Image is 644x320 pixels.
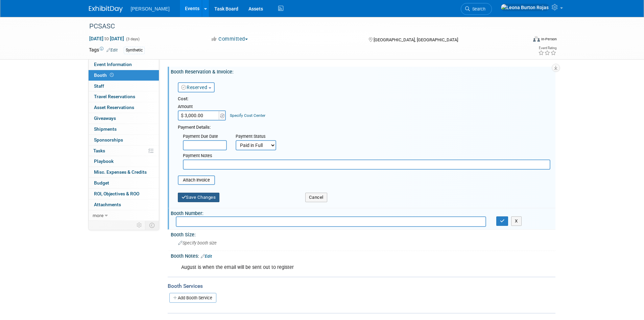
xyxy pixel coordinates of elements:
[305,193,327,202] button: Cancel
[125,37,140,41] span: (3 days)
[181,85,208,90] a: Reserved
[487,35,557,45] div: Event Format
[94,158,114,164] span: Playbook
[230,113,265,118] a: Specify Cost Center
[178,82,215,92] button: Reserved
[89,70,159,81] a: Booth
[89,167,159,177] a: Misc. Expenses & Credits
[89,102,159,113] a: Asset Reservations
[183,133,225,140] div: Payment Due Date
[89,6,123,13] img: ExhibitDay
[94,126,117,132] span: Shipments
[183,153,550,159] div: Payment Notes
[103,36,110,41] span: to
[178,123,550,131] div: Payment Details:
[89,210,159,221] a: more
[176,261,481,274] div: August is when the email will be sent out to register
[168,282,555,290] div: Booth Services
[145,221,159,230] td: Toggle Event Tabs
[94,105,134,110] span: Asset Reservations
[171,67,555,75] div: Booth Reservation & Invoice:
[89,135,159,145] a: Sponsorships
[93,213,103,218] span: more
[171,230,555,238] div: Booth Size:
[89,124,159,134] a: Shipments
[94,137,123,143] span: Sponsorships
[94,202,121,207] span: Attachments
[89,46,118,54] td: Tags
[169,293,216,303] a: Add Booth Service
[87,20,517,33] div: PCSASC
[541,37,557,42] div: In-Person
[89,156,159,167] a: Playbook
[134,221,145,230] td: Personalize Event Tab Strip
[89,59,159,70] a: Event Information
[89,81,159,91] a: Staff
[236,133,281,140] div: Payment Status
[89,113,159,124] a: Giveaways
[94,169,147,175] span: Misc. Expenses & Credits
[89,36,124,42] span: [DATE] [DATE]
[89,146,159,156] a: Tasks
[94,115,116,121] span: Giveaways
[178,193,220,202] button: Save Changes
[94,83,104,89] span: Staff
[178,96,550,102] div: Cost:
[109,72,115,78] span: Booth not reserved yet
[94,62,132,67] span: Event Information
[106,48,118,52] a: Edit
[538,46,556,50] div: Event Rating
[178,240,217,246] span: Specify booth size
[470,6,485,12] span: Search
[93,148,105,153] span: Tasks
[171,208,555,217] div: Booth Number:
[178,104,227,110] div: Amount
[89,189,159,199] a: ROI, Objectives & ROO
[501,4,549,11] img: Leona Burton Rojas
[374,37,458,42] span: [GEOGRAPHIC_DATA], [GEOGRAPHIC_DATA]
[94,191,139,196] span: ROI, Objectives & ROO
[533,36,540,42] img: Format-Inperson.png
[89,199,159,210] a: Attachments
[94,94,135,99] span: Travel Reservations
[94,180,109,186] span: Budget
[511,216,522,226] button: X
[89,178,159,188] a: Budget
[208,36,251,43] button: Committed
[124,47,145,54] div: Synthetic
[461,3,492,15] a: Search
[171,251,555,260] div: Booth Notes:
[201,254,212,259] a: Edit
[89,91,159,102] a: Travel Reservations
[94,72,115,78] span: Booth
[131,6,170,12] span: [PERSON_NAME]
